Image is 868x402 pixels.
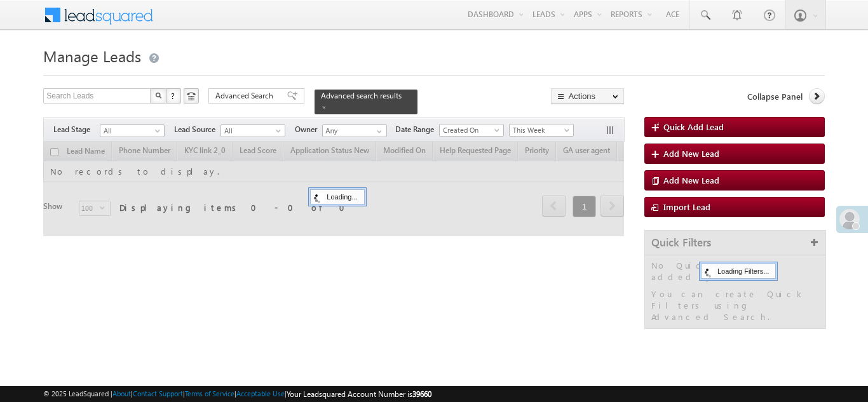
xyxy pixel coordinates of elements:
[43,46,141,66] span: Manage Leads
[100,125,161,137] span: All
[663,121,724,132] span: Quick Add Lead
[171,90,177,101] span: ?
[100,124,165,137] a: All
[663,175,719,185] span: Add New Lead
[215,90,277,102] span: Advanced Search
[53,124,100,135] span: Lead Stage
[439,124,504,137] a: Created On
[43,388,431,400] span: © 2025 LeadSquared | | | | |
[112,389,131,398] a: About
[747,91,803,102] span: Collapse Panel
[310,189,364,204] div: Loading...
[133,389,183,398] a: Contact Support
[663,201,710,212] span: Import Lead
[551,88,624,104] button: Actions
[412,389,431,399] span: 39660
[221,125,281,137] span: All
[236,389,285,398] a: Acceptable Use
[321,91,402,100] span: Advanced search results
[440,124,500,136] span: Created On
[295,124,322,135] span: Owner
[663,148,719,159] span: Add New Lead
[287,389,431,399] span: Your Leadsquared Account Number is
[701,264,776,279] div: Loading Filters...
[322,124,387,137] input: Type to Search
[185,389,234,398] a: Terms of Service
[510,124,570,136] span: This Week
[509,124,574,137] a: This Week
[174,124,220,135] span: Lead Source
[395,124,439,135] span: Date Range
[220,124,285,137] a: All
[155,92,161,98] img: Search
[166,88,181,104] button: ?
[370,125,386,138] a: Show All Items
